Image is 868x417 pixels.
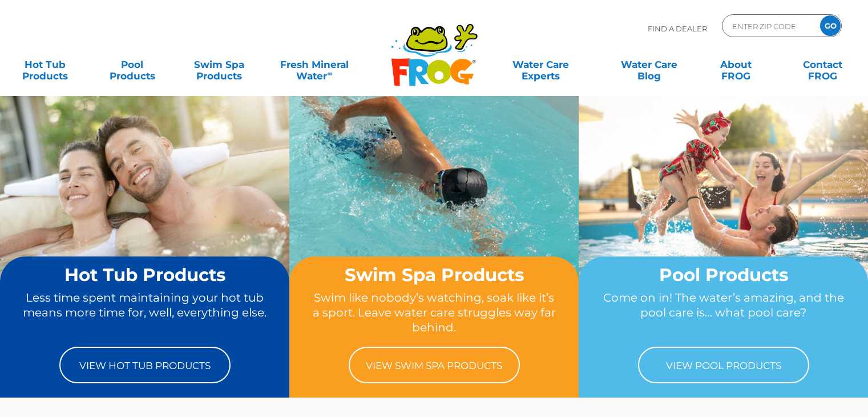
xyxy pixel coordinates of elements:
[98,53,165,76] a: PoolProducts
[311,265,557,284] h2: Swim Spa Products
[289,95,579,312] img: home-banner-swim-spa-short
[22,265,268,284] h2: Hot Tub Products
[22,290,268,335] p: Less time spent maintaining your hot tub means more time for, well, everything else.
[59,347,231,383] a: View Hot Tub Products
[349,347,520,383] a: View Swim Spa Products
[600,265,846,284] h2: Pool Products
[11,53,79,76] a: Hot TubProducts
[579,95,868,312] img: home-banner-pool-short
[311,290,557,335] p: Swim like nobody’s watching, soak like it’s a sport. Leave water care struggles way far behind.
[272,53,357,76] a: Fresh MineralWater∞
[327,69,332,78] sup: ∞
[789,53,857,76] a: ContactFROG
[648,14,707,43] p: Find A Dealer
[638,347,809,383] a: View Pool Products
[615,53,683,76] a: Water CareBlog
[185,53,253,76] a: Swim SpaProducts
[702,53,769,76] a: AboutFROG
[731,18,808,34] input: Zip Code Form
[486,53,596,76] a: Water CareExperts
[820,15,841,36] input: GO
[600,290,846,335] p: Come on in! The water’s amazing, and the pool care is… what pool care?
